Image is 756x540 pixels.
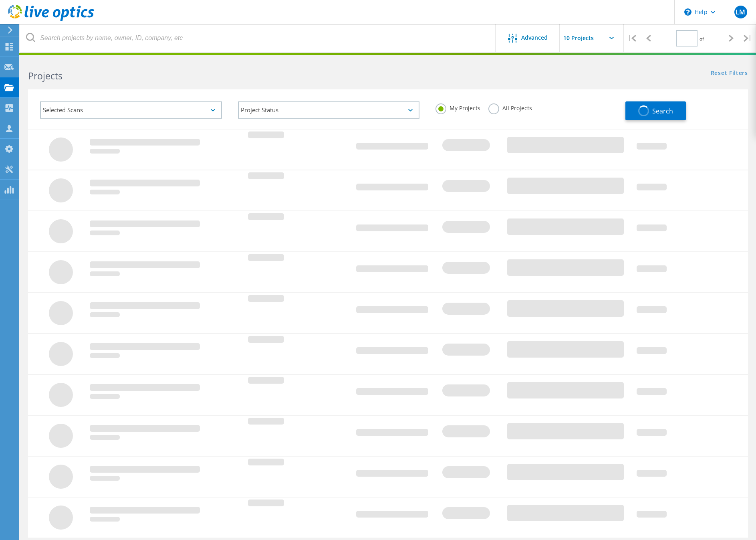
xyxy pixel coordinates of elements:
a: Reset Filters [711,70,748,77]
a: Live Optics Dashboard [8,17,94,22]
button: Search [625,101,686,120]
input: Search projects by name, owner, ID, company, etc [20,24,496,52]
div: | [624,24,640,53]
div: Project Status [238,101,420,119]
span: LM [736,9,745,15]
label: My Projects [435,103,480,111]
svg: \n [684,8,691,16]
b: Projects [28,69,62,82]
span: of [700,35,704,42]
span: Search [652,107,673,115]
div: | [740,24,756,53]
span: Advanced [521,35,548,40]
div: Selected Scans [40,101,222,119]
label: All Projects [488,103,532,111]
